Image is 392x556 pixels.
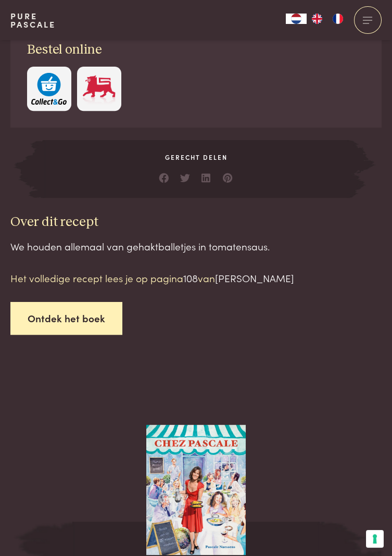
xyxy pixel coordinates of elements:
img: c308188babc36a3a401bcb5cb7e020f4d5ab42f7cacd8327e500463a43eeb86c.svg [31,73,67,105]
span: 108 [183,271,198,285]
h3: Over dit recept [10,214,382,231]
a: PurePascale [10,12,56,29]
div: Language [286,14,307,24]
ul: Language list [307,14,348,24]
span: Gerecht delen [43,153,349,162]
img: Delhaize [81,73,117,105]
a: EN [307,14,327,24]
span: [PERSON_NAME] [215,271,294,285]
a: Ontdek het boek [10,302,122,335]
h3: Bestel online [27,42,365,58]
button: Uw voorkeuren voor toestemming voor trackingtechnologieën [366,530,384,548]
a: NL [286,14,307,24]
div: We houden allemaal van gehaktballetjes in tomatensaus. [10,239,382,254]
a: FR [327,14,348,24]
aside: Language selected: Nederlands [286,14,348,24]
p: Het volledige recept lees je op pagina van [10,271,382,286]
